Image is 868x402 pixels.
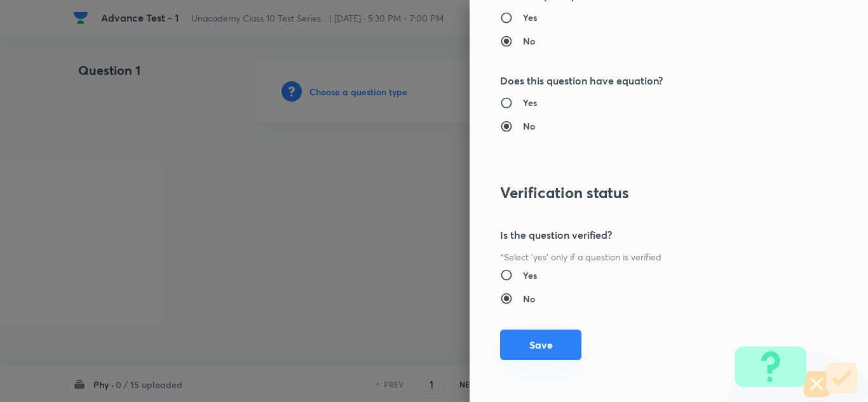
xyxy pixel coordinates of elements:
[500,330,581,360] button: Save
[523,269,537,282] h6: Yes
[523,292,535,305] h6: No
[500,227,795,243] h5: Is the question verified?
[500,184,795,202] h3: Verification status
[523,34,535,48] h6: No
[500,250,795,264] p: *Select 'yes' only if a question is verified
[523,96,537,109] h6: Yes
[500,73,795,88] h5: Does this question have equation?
[523,11,537,24] h6: Yes
[523,119,535,133] h6: No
